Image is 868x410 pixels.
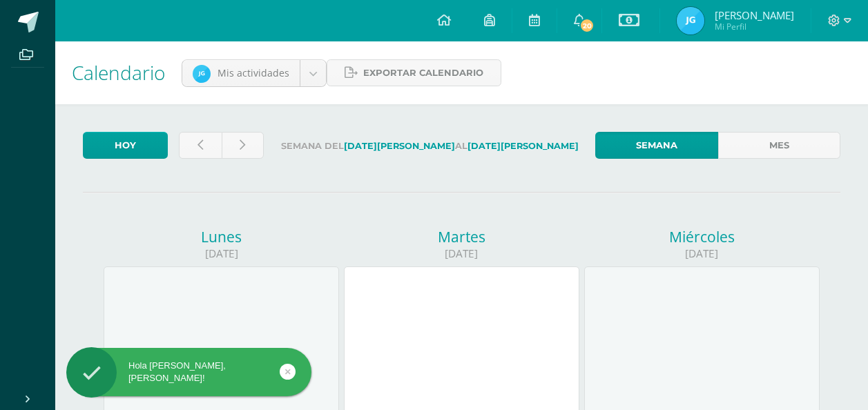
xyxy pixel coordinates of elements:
span: Exportar calendario [363,60,483,86]
div: Lunes [104,227,339,246]
div: Martes [344,227,579,246]
label: Semana del al [275,132,584,160]
a: Hoy [83,132,168,159]
a: Mis actividades [182,60,326,86]
div: [DATE] [344,246,579,261]
img: 1f9c19702d486a4e866929890d139c9b.png [193,65,211,83]
a: Exportar calendario [327,59,501,86]
div: [DATE] [584,246,820,261]
div: Miércoles [584,227,820,246]
strong: [DATE][PERSON_NAME] [344,141,455,151]
span: Mis actividades [218,66,289,79]
span: [PERSON_NAME] [715,8,794,22]
img: 5aa167fed89635a155fa3928e8ad562f.png [677,7,704,35]
span: Calendario [72,59,165,86]
strong: [DATE][PERSON_NAME] [467,141,579,151]
div: Hola [PERSON_NAME], [PERSON_NAME]! [66,360,311,384]
a: Semana [595,132,718,159]
span: 20 [579,18,595,33]
div: [DATE] [104,246,339,261]
span: Mi Perfil [715,21,794,32]
a: Mes [718,132,841,159]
